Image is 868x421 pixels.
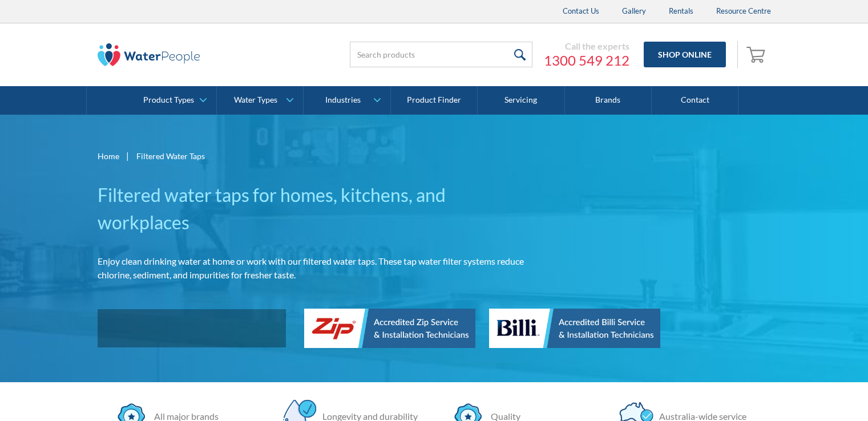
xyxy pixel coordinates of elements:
a: Industries [304,86,390,115]
div: Filtered Water Taps [136,150,205,162]
div: Industries [325,95,361,105]
div: Product Types [143,95,194,105]
div: Call the experts [544,41,629,52]
img: The Water People [98,43,200,66]
a: Shop Online [644,42,726,67]
a: Servicing [478,86,564,115]
a: Contact [652,86,738,115]
div: | [125,149,131,163]
a: Product Types [130,86,216,115]
a: Brands [565,86,652,115]
img: shopping cart [746,45,768,63]
a: 1300 549 212 [544,52,629,69]
a: Product Finder [391,86,478,115]
div: Water Types [234,95,277,105]
a: Home [98,150,119,162]
a: Water Types [217,86,303,115]
input: Search products [350,42,532,67]
iframe: podium webchat widget bubble [777,364,868,421]
p: Enjoy clean drinking water at home or work with our filtered water taps. These tap water filter s... [98,254,536,282]
h1: Filtered water taps for homes, kitchens, and workplaces [98,181,536,236]
a: Open empty cart [744,41,771,68]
